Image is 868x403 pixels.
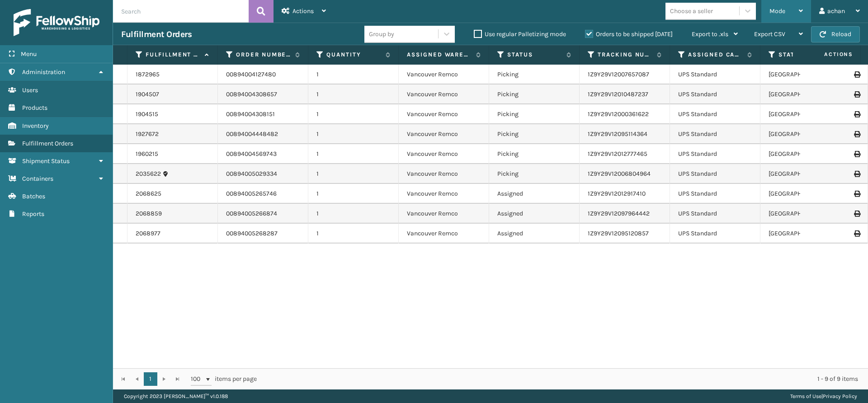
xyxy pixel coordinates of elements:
[854,191,859,197] i: Print Label
[146,51,200,59] label: Fulfillment Order Id
[588,210,650,217] a: 1Z9Y29V12097964442
[308,184,399,204] td: 1
[22,122,49,130] span: Inventory
[218,84,308,104] td: 00894004308657
[670,224,760,244] td: UPS Standard
[22,210,44,218] span: Reports
[399,164,489,184] td: Vancouver Remco
[588,230,649,237] a: 1Z9Y29V12095120857
[22,104,47,112] span: Products
[588,110,649,118] a: 1Z9Y29V12000361622
[760,65,851,84] td: [GEOGRAPHIC_DATA]
[588,150,647,158] a: 1Z9Y29V12012777465
[598,51,652,59] label: Tracking Number
[760,144,851,164] td: [GEOGRAPHIC_DATA]
[399,65,489,84] td: Vancouver Remco
[489,184,580,204] td: Assigned
[670,144,760,164] td: UPS Standard
[760,124,851,144] td: [GEOGRAPHIC_DATA]
[308,104,399,124] td: 1
[790,393,821,399] a: Terms of Use
[218,104,308,124] td: 00894004308151
[588,90,648,98] a: 1Z9Y29V12010487237
[670,184,760,204] td: UPS Standard
[218,65,308,84] td: 00894004127480
[489,84,580,104] td: Picking
[399,184,489,204] td: Vancouver Remco
[236,51,291,59] label: Order Number
[191,375,204,384] span: 100
[854,230,859,237] i: Print Label
[21,50,37,58] span: Menu
[326,51,381,59] label: Quantity
[760,164,851,184] td: [GEOGRAPHIC_DATA]
[308,65,399,84] td: 1
[854,151,859,157] i: Print Label
[292,7,314,15] span: Actions
[308,224,399,244] td: 1
[796,47,859,62] span: Actions
[854,171,859,177] i: Print Label
[670,124,760,144] td: UPS Standard
[670,84,760,104] td: UPS Standard
[474,30,566,38] label: Use regular Palletizing mode
[218,224,308,244] td: 00894005268287
[670,164,760,184] td: UPS Standard
[218,144,308,164] td: 00894004569743
[218,124,308,144] td: 00894004448482
[754,30,785,38] span: Export CSV
[399,84,489,104] td: Vancouver Remco
[22,157,70,165] span: Shipment Status
[489,65,580,84] td: Picking
[22,86,38,94] span: Users
[136,189,161,198] a: 2068625
[588,190,646,197] a: 1Z9Y29V12012917410
[136,169,161,178] a: 2035622
[760,104,851,124] td: [GEOGRAPHIC_DATA]
[588,130,647,138] a: 1Z9Y29V12095114364
[778,51,833,59] label: State
[136,110,158,119] a: 1904515
[22,140,73,147] span: Fulfillment Orders
[790,389,857,403] div: |
[308,204,399,224] td: 1
[308,124,399,144] td: 1
[191,372,257,386] span: items per page
[369,29,394,39] div: Group by
[144,372,157,386] a: 1
[399,104,489,124] td: Vancouver Remco
[760,204,851,224] td: [GEOGRAPHIC_DATA]
[399,144,489,164] td: Vancouver Remco
[136,90,159,99] a: 1904507
[308,164,399,184] td: 1
[688,51,743,59] label: Assigned Carrier Service
[308,84,399,104] td: 1
[269,375,858,384] div: 1 - 9 of 9 items
[136,130,159,139] a: 1927672
[854,71,859,78] i: Print Label
[407,51,472,59] label: Assigned Warehouse
[308,144,399,164] td: 1
[218,204,308,224] td: 00894005266874
[588,70,649,78] a: 1Z9Y29V12007657087
[218,164,308,184] td: 00894005029334
[136,229,160,238] a: 2068977
[124,389,228,403] p: Copyright 2023 [PERSON_NAME]™ v 1.0.188
[854,211,859,217] i: Print Label
[136,70,160,79] a: 1872965
[218,184,308,204] td: 00894005265746
[670,6,713,16] div: Choose a seller
[507,51,562,59] label: Status
[136,150,158,159] a: 1960215
[489,224,580,244] td: Assigned
[670,65,760,84] td: UPS Standard
[670,104,760,124] td: UPS Standard
[22,192,45,200] span: Batches
[121,29,192,40] h3: Fulfillment Orders
[769,7,785,15] span: Mode
[854,91,859,98] i: Print Label
[489,104,580,124] td: Picking
[14,9,99,36] img: logo
[588,170,651,178] a: 1Z9Y29V12006804964
[489,144,580,164] td: Picking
